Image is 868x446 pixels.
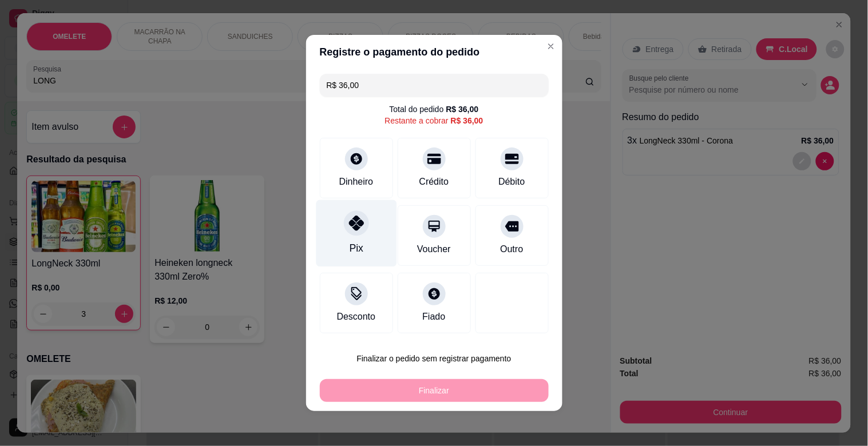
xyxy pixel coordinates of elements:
[419,175,449,189] div: Crédito
[500,242,523,256] div: Outro
[349,241,363,256] div: Pix
[339,175,374,189] div: Dinheiro
[320,347,549,370] button: Finalizar o pedido sem registrar pagamento
[385,115,483,126] div: Restante a cobrar
[451,115,483,126] div: R$ 36,00
[337,310,376,324] div: Desconto
[417,242,451,256] div: Voucher
[446,103,479,115] div: R$ 36,00
[327,74,542,97] input: Ex.: hambúrguer de cordeiro
[390,103,479,115] div: Total do pedido
[422,310,445,324] div: Fiado
[306,35,562,69] header: Registre o pagamento do pedido
[542,37,560,55] button: Close
[498,175,525,189] div: Débito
